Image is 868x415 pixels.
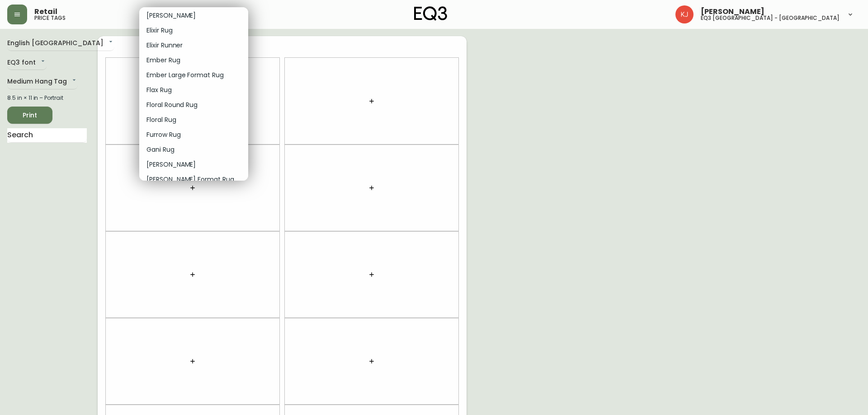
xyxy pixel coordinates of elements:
[146,56,180,65] p: Ember Rug
[146,145,175,154] p: Gani Rug
[146,130,181,140] p: Furrow Rug
[146,26,173,35] p: Elixir Rug
[146,41,183,50] p: Elixir Runner
[146,70,224,80] p: Ember Large Format Rug
[146,100,198,110] p: Floral Round Rug
[146,11,196,20] p: [PERSON_NAME]
[146,160,196,169] p: [PERSON_NAME]
[146,175,234,184] p: [PERSON_NAME] Format Rug
[146,85,172,95] p: Flax Rug
[146,115,176,125] p: Floral Rug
